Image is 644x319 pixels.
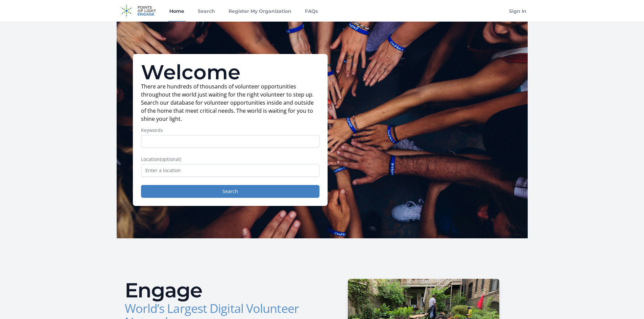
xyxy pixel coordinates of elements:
label: Keywords [141,127,319,134]
p: There are hundreds of thousands of volunteer opportunities throughout the world just waiting for ... [141,82,319,123]
label: Location [141,156,319,163]
span: (optional) [160,156,181,162]
button: Search [141,185,319,198]
h1: Welcome [141,62,319,82]
h2: Engage [125,280,317,300]
input: Enter a location [141,164,319,177]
